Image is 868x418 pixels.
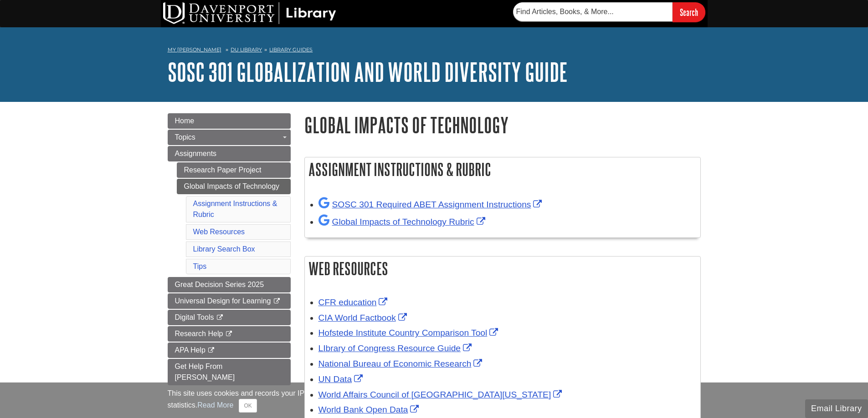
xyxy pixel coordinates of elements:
a: Link opens in new window [318,343,474,353]
span: Digital Tools [175,313,214,321]
div: Guide Page Menu [168,113,291,385]
a: Link opens in new window [318,297,390,307]
input: Search [673,2,705,22]
i: This link opens in a new window [225,331,233,337]
a: Library Search Box [193,245,255,253]
h1: Global Impacts of Technology [304,113,701,136]
a: Assignment Instructions & Rubric [193,200,277,218]
form: Searches DU Library's articles, books, and more [513,2,705,22]
button: Email Library [805,399,868,418]
a: Universal Design for Learning [168,293,291,309]
a: Link opens in new window [318,359,485,368]
a: Library Guides [269,46,313,53]
span: Universal Design for Learning [175,297,271,305]
nav: breadcrumb [168,44,701,58]
a: SOSC 301 Globalization and World Diversity Guide [168,58,568,86]
a: Great Decision Series 2025 [168,277,291,292]
a: Research Help [168,326,291,342]
a: APA Help [168,342,291,358]
i: This link opens in a new window [207,347,215,353]
img: DU Library [163,2,336,24]
a: Link opens in new window [318,328,501,337]
a: My [PERSON_NAME] [168,46,221,54]
a: DU Library [231,46,262,53]
a: Link opens in new window [318,217,488,227]
input: Find Articles, Books, & More... [513,2,673,21]
a: Digital Tools [168,310,291,325]
span: Get Help From [PERSON_NAME] [175,363,235,381]
a: Research Paper Project [177,162,291,178]
span: Topics [175,133,195,141]
span: APA Help [175,346,205,354]
span: Research Help [175,330,223,337]
a: Home [168,113,291,129]
a: Topics [168,130,291,145]
span: Home [175,117,195,125]
a: Assignments [168,146,291,161]
h2: Web Resources [305,257,700,281]
a: Link opens in new window [318,405,421,414]
span: Great Decision Series 2025 [175,281,264,288]
a: Global Impacts of Technology [177,179,291,194]
h2: Assignment Instructions & Rubric [305,157,700,181]
a: Link opens in new window [318,313,409,322]
a: Link opens in new window [318,374,365,384]
i: This link opens in a new window [216,315,224,321]
a: Get Help From [PERSON_NAME] [168,359,291,385]
a: Web Resources [193,228,245,236]
a: Tips [193,262,207,270]
span: Assignments [175,150,217,157]
i: This link opens in a new window [273,298,281,304]
a: Link opens in new window [318,390,565,399]
a: Link opens in new window [318,200,544,209]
